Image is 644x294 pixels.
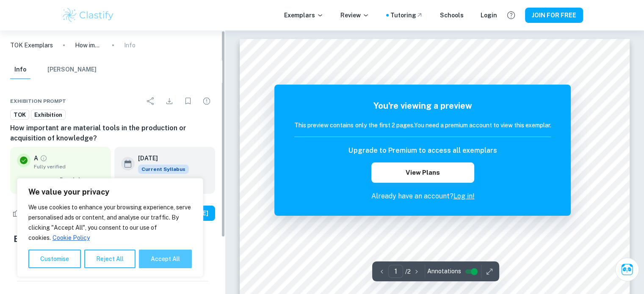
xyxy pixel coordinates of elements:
div: Like [10,206,33,220]
p: Review [340,11,369,20]
p: Info [124,41,135,50]
button: Help and Feedback [504,8,518,22]
a: Cookie Policy [52,234,90,242]
div: Bookmark [180,93,196,110]
button: [PERSON_NAME] [47,60,97,79]
a: Exhibition [31,110,66,120]
p: / 2 [405,267,410,276]
button: Reject All [84,250,135,268]
button: Accept All [139,250,192,268]
img: Clastify logo [61,7,115,24]
p: Exemplars [284,11,323,20]
a: Log in! [453,192,474,200]
a: Schools [440,11,464,20]
h5: Examiner's summary [14,233,212,245]
p: A [34,154,38,163]
div: Report issue [198,93,215,110]
div: We value your privacy [17,178,203,277]
button: JOIN FOR FREE [525,8,583,23]
a: TOK Exemplars [10,41,53,50]
p: We use cookies to enhance your browsing experience, serve personalised ads or content, and analys... [28,202,192,243]
a: Grade fully verified [40,154,47,162]
div: Download [161,93,178,110]
a: TOK [10,110,29,120]
button: Ask Clai [615,258,639,281]
a: Login [481,11,497,20]
button: Breakdown [58,174,104,187]
h6: Upgrade to Premium to access all exemplars [348,146,497,156]
h6: How important are material tools in the production or acquisition of knowledge? [10,123,215,143]
button: View Plans [371,162,474,183]
span: Current Syllabus [138,165,189,174]
h6: [DATE] [138,154,182,163]
span: Fully verified [34,163,104,170]
a: Tutoring [390,11,423,20]
span: Exhibition Prompt [10,97,66,105]
button: Customise [28,250,81,268]
div: Share [142,93,159,110]
h6: This preview contains only the first 2 pages. You need a premium account to view this exemplar. [294,121,551,130]
div: This exemplar is based on the current syllabus. Feel free to refer to it for inspiration/ideas wh... [138,165,189,174]
p: How important are material tools in the production or acquisition of knowledge? [75,41,102,50]
span: Annotations [427,267,461,276]
span: Exhibition [31,111,65,119]
p: We value your privacy [28,187,192,197]
button: Info [10,60,30,79]
p: Already have an account? [294,191,551,201]
span: TOK [11,111,29,119]
h5: You're viewing a preview [294,99,551,112]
